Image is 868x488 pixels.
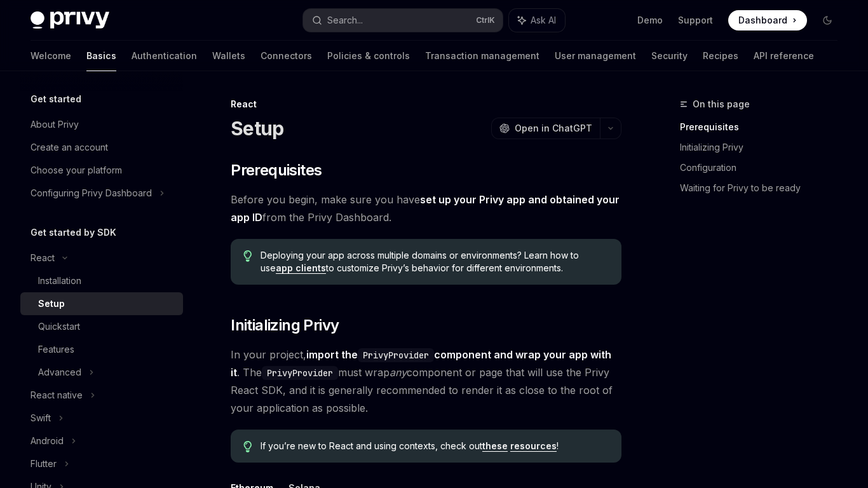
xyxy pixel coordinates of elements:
[425,41,539,71] a: Transaction management
[555,41,636,71] a: User management
[20,292,183,315] a: Setup
[680,117,848,137] a: Prerequisites
[243,250,252,262] svg: Tip
[20,338,183,361] a: Features
[31,388,83,403] div: React native
[31,117,79,132] div: About Privy
[231,315,339,335] span: Initializing Privy
[531,14,556,27] span: Ask AI
[515,122,592,135] span: Open in ChatGPT
[31,91,81,107] h5: Get started
[231,346,621,417] span: In your project, . The must wrap component or page that will use the Privy React SDK, and it is g...
[358,348,434,362] code: PrivyProvider
[31,41,71,71] a: Welcome
[738,14,787,27] span: Dashboard
[303,9,503,32] button: Search...CtrlK
[38,296,65,311] div: Setup
[327,41,410,71] a: Policies & controls
[476,15,495,25] span: Ctrl K
[31,433,64,449] div: Android
[231,117,283,140] h1: Setup
[38,319,80,334] div: Quickstart
[31,140,108,155] div: Create an account
[703,41,738,71] a: Recipes
[261,41,312,71] a: Connectors
[86,41,116,71] a: Basics
[38,342,74,357] div: Features
[754,41,814,71] a: API reference
[680,178,848,198] a: Waiting for Privy to be ready
[231,193,620,224] a: set up your Privy app and obtained your app ID
[728,10,807,30] a: Dashboard
[693,97,750,112] span: On this page
[31,163,122,178] div: Choose your platform
[262,366,338,380] code: PrivyProvider
[38,273,81,288] div: Installation
[31,410,51,426] div: Swift
[491,118,600,139] button: Open in ChatGPT
[637,14,663,27] a: Demo
[20,269,183,292] a: Installation
[20,113,183,136] a: About Privy
[390,366,407,379] em: any
[212,41,245,71] a: Wallets
[31,250,55,266] div: React
[651,41,688,71] a: Security
[31,11,109,29] img: dark logo
[38,365,81,380] div: Advanced
[680,137,848,158] a: Initializing Privy
[231,98,621,111] div: React
[680,158,848,178] a: Configuration
[678,14,713,27] a: Support
[231,160,322,180] span: Prerequisites
[261,249,609,274] span: Deploying your app across multiple domains or environments? Learn how to use to customize Privy’s...
[20,315,183,338] a: Quickstart
[327,13,363,28] div: Search...
[276,262,326,274] a: app clients
[31,186,152,201] div: Configuring Privy Dashboard
[482,440,508,452] a: these
[31,456,57,471] div: Flutter
[509,9,565,32] button: Ask AI
[231,348,611,379] strong: import the component and wrap your app with it
[817,10,837,30] button: Toggle dark mode
[132,41,197,71] a: Authentication
[31,225,116,240] h5: Get started by SDK
[243,441,252,452] svg: Tip
[231,191,621,226] span: Before you begin, make sure you have from the Privy Dashboard.
[261,440,609,452] span: If you’re new to React and using contexts, check out !
[20,159,183,182] a: Choose your platform
[510,440,557,452] a: resources
[20,136,183,159] a: Create an account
